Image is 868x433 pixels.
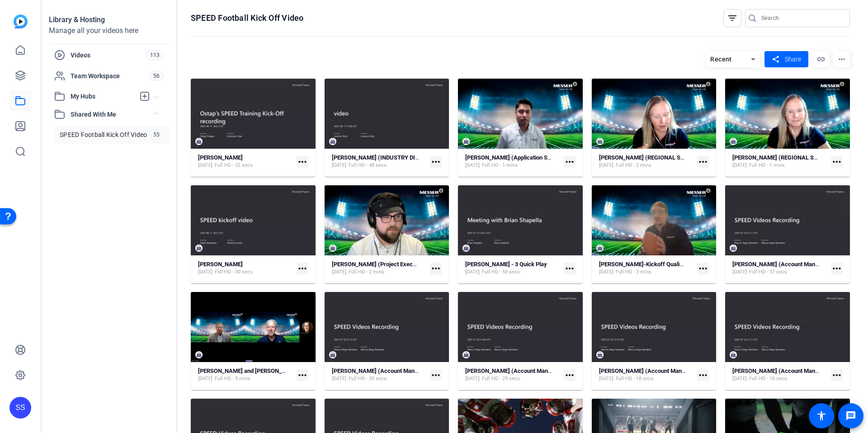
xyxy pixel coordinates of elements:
span: 55 [149,130,164,140]
mat-icon: more_horiz [297,263,308,274]
strong: [PERSON_NAME] and [PERSON_NAME] [198,367,300,374]
strong: [PERSON_NAME] (Account Manager - Quarterback) - 5 Halftime [332,367,498,374]
span: Full HD - 1 mins [749,162,785,169]
span: [DATE] [198,375,212,382]
mat-icon: more_horiz [564,263,576,274]
span: 56 [149,71,164,81]
mat-icon: more_horiz [564,369,576,381]
a: [PERSON_NAME] (Account Manager - Quarterback) - 11 Final Play[DATE]Full HD - 18 secs [732,367,827,382]
span: Full HD - 1 mins [482,162,518,169]
span: Full HD - 48 secs [349,162,387,169]
mat-icon: more_horiz [831,156,843,168]
mat-icon: more_horiz [430,156,442,168]
strong: [PERSON_NAME] [198,261,243,268]
strong: [PERSON_NAME] (Account Manager - Quarterback) - 2 1st quarter [465,367,637,374]
a: [PERSON_NAME] (REGIONAL SALES DIRECTOR - Coach)[DATE]Full HD - 2 mins [599,154,694,169]
span: [DATE] [332,162,346,169]
a: [PERSON_NAME] (Account Manager - Quarterback) - 2 1st quarter[DATE]Full HD - 29 secs [465,367,560,382]
a: [PERSON_NAME] (Project Execution – Defense)[DATE]Full HD - 2 mins [332,261,427,276]
div: Shared With Me [49,123,169,154]
a: [PERSON_NAME] (REGIONAL SALES DIRECTOR - Coach) - Closing Huddle[DATE]Full HD - 1 mins [732,154,827,169]
a: [PERSON_NAME] and [PERSON_NAME][DATE]Full HD - 5 mins [198,367,293,382]
mat-icon: more_horiz [430,369,442,381]
span: Team Workspace [71,71,149,80]
span: [DATE] [732,268,747,276]
mat-icon: more_horiz [697,156,709,168]
strong: [PERSON_NAME] (Account Manager - Quarterback) - 9 END OF 3RD QUARTER [599,367,802,374]
strong: [PERSON_NAME] (Project Execution – Defense) [332,261,456,268]
mat-icon: link [813,51,829,67]
a: [PERSON_NAME] (Account Manager - Quarterback) - 3 Quick Play[DATE]Full HD - 37 secs [732,261,827,276]
mat-icon: share [770,53,781,66]
a: [PERSON_NAME] (Account Manager - Quarterback) - 9 END OF 3RD QUARTER[DATE]Full HD - 18 secs [599,367,694,382]
span: Videos [71,51,146,60]
span: My Hubs [71,92,135,101]
mat-icon: filter_list [727,13,738,24]
mat-icon: more_horiz [831,369,843,381]
span: [DATE] [599,268,613,276]
strong: [PERSON_NAME] - 3 Quick Play [465,261,547,268]
strong: [PERSON_NAME] [198,154,243,161]
span: Full HD - 2 mins [616,162,651,169]
span: [DATE] [198,162,212,169]
span: [DATE] [732,375,747,382]
h1: SPEED Football Kick Off Video [191,13,304,24]
span: Full HD - 30 secs [215,268,253,276]
span: Full HD - 32 secs [215,162,253,169]
span: Shared With Me [71,110,155,119]
div: SS [9,397,31,419]
span: Full HD - 33 secs [349,375,387,382]
strong: [PERSON_NAME] (INDUSTRY DIRECTOR - Offensive Coordinator) [332,154,502,161]
a: [PERSON_NAME] (Application Sales Engineer - Running Back)[DATE]Full HD - 1 mins [465,154,560,169]
a: [PERSON_NAME] (INDUSTRY DIRECTOR - Offensive Coordinator)[DATE]Full HD - 48 secs [332,154,427,169]
div: Manage all your videos here [49,25,169,36]
span: [DATE] [732,162,747,169]
span: [DATE] [599,375,613,382]
div: Library & Hosting [49,14,169,25]
span: [DATE] [332,375,346,382]
strong: [PERSON_NAME]-Kickoff Qualification [599,261,699,268]
mat-expansion-panel-header: Shared With Me [49,105,169,123]
a: SPEED Football Kick Off Video55 [54,126,169,144]
mat-icon: more_horiz [834,51,850,67]
span: [DATE] [599,162,613,169]
span: SPEED Football Kick Off Video [60,130,147,139]
mat-icon: more_horiz [297,369,308,381]
mat-icon: more_horiz [430,263,442,274]
mat-icon: more_horiz [697,263,709,274]
mat-icon: more_horiz [297,156,308,168]
span: [DATE] [198,268,212,276]
span: [DATE] [332,268,346,276]
span: Full HD - 37 secs [749,268,787,276]
button: Share [764,51,808,67]
span: [DATE] [465,162,480,169]
span: Full HD - 18 secs [749,375,787,382]
span: [DATE] [465,268,480,276]
mat-icon: message [845,410,856,421]
span: Full HD - 5 mins [215,375,250,382]
mat-icon: more_horiz [831,263,843,274]
mat-icon: more_horiz [564,156,576,168]
a: [PERSON_NAME]-Kickoff Qualification[DATE]Full HD - 3 mins [599,261,694,276]
input: Search [761,13,843,24]
span: Full HD - 2 mins [349,268,384,276]
mat-icon: accessibility [816,410,827,421]
mat-icon: more_horiz [697,369,709,381]
strong: [PERSON_NAME] (REGIONAL SALES DIRECTOR - Coach) [599,154,747,161]
a: [PERSON_NAME] (Account Manager - Quarterback) - 5 Halftime[DATE]Full HD - 33 secs [332,367,427,382]
span: [DATE] [465,375,480,382]
a: [PERSON_NAME] - 3 Quick Play[DATE]Full HD - 58 secs [465,261,560,276]
span: Full HD - 3 mins [616,268,651,276]
span: Share [785,55,801,64]
span: Full HD - 29 secs [482,375,520,382]
strong: [PERSON_NAME] (Application Sales Engineer - Running Back) [465,154,625,161]
span: Full HD - 58 secs [482,268,520,276]
a: [PERSON_NAME][DATE]Full HD - 32 secs [198,154,293,169]
span: Recent [710,56,732,63]
mat-expansion-panel-header: My Hubs [49,87,169,105]
span: Full HD - 18 secs [616,375,654,382]
img: blue-gradient.svg [14,14,28,28]
a: [PERSON_NAME][DATE]Full HD - 30 secs [198,261,293,276]
span: 113 [146,50,164,60]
